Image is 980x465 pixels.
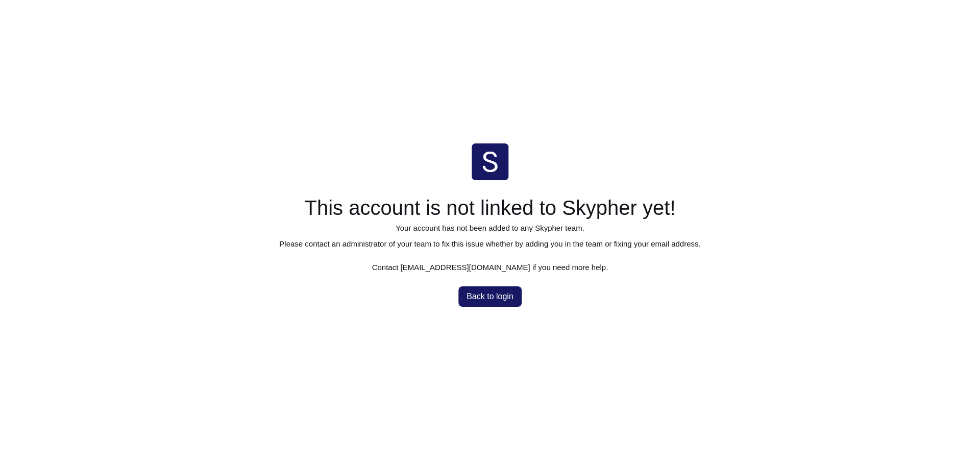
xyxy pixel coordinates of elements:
[279,240,700,248] p: Please contact an administrator of your team to fix this issue whether by adding you in the team ...
[467,292,513,301] span: Back to login
[279,195,700,220] h1: This account is not linked to Skypher yet!
[279,263,700,271] p: Contact [EMAIL_ADDRESS][DOMAIN_NAME] if you need more help.
[279,224,700,232] p: Your account has not been added to any Skypher team.
[458,286,522,307] button: Back to login
[472,143,508,180] img: skypher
